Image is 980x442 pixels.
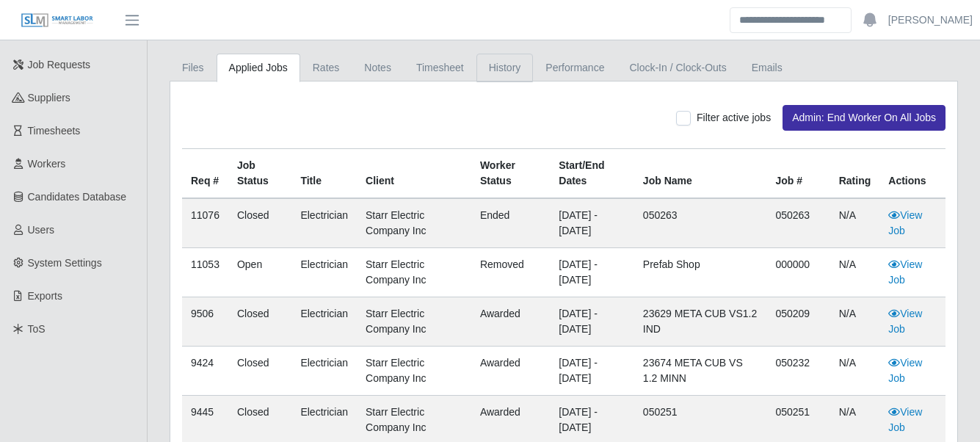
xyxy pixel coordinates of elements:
[228,347,291,396] td: Closed
[182,248,228,297] td: 11053
[28,92,70,104] span: Suppliers
[28,290,62,302] span: Exports
[634,198,767,248] td: 050263
[471,149,550,199] th: Worker Status
[879,149,945,199] th: Actions
[550,297,634,347] td: [DATE] - [DATE]
[471,297,550,347] td: awarded
[404,54,476,82] a: Timesheet
[300,54,352,82] a: Rates
[634,347,767,396] td: 23674 META CUB VS 1.2 MINN
[357,198,471,248] td: Starr Electric Company Inc
[766,347,830,396] td: 050232
[888,258,922,286] a: View Job
[28,158,66,170] span: Workers
[550,198,634,248] td: [DATE] - [DATE]
[766,149,830,199] th: Job #
[182,149,228,199] th: Req #
[291,297,357,347] td: Electrician
[471,347,550,396] td: awarded
[888,12,973,28] a: [PERSON_NAME]
[730,7,852,33] input: Search
[783,105,945,131] button: Admin: End Worker On All Jobs
[228,248,291,297] td: Open
[888,308,922,335] a: View Job
[28,125,81,137] span: Timesheets
[830,198,880,248] td: N/A
[21,12,94,29] img: SLM Logo
[28,59,91,70] span: Job Requests
[170,54,217,82] a: Files
[634,149,767,199] th: Job Name
[228,149,291,199] th: Job Status
[28,224,55,236] span: Users
[766,248,830,297] td: 000000
[228,198,291,248] td: Closed
[357,248,471,297] td: Starr Electric Company Inc
[476,54,534,82] a: History
[888,406,922,433] a: View Job
[550,248,634,297] td: [DATE] - [DATE]
[357,347,471,396] td: Starr Electric Company Inc
[739,54,795,82] a: Emails
[830,297,880,347] td: N/A
[766,297,830,347] td: 050209
[28,323,46,335] span: ToS
[830,347,880,396] td: N/A
[697,112,771,123] span: Filter active jobs
[291,347,357,396] td: Electrician
[182,198,228,248] td: 11076
[471,198,550,248] td: ended
[228,297,291,347] td: Closed
[291,198,357,248] td: Electrician
[28,257,102,269] span: System Settings
[182,297,228,347] td: 9506
[617,54,738,82] a: Clock-In / Clock-Outs
[634,248,767,297] td: Prefab Shop
[888,209,922,236] a: View Job
[357,297,471,347] td: Starr Electric Company Inc
[830,248,880,297] td: N/A
[291,149,357,199] th: Title
[550,347,634,396] td: [DATE] - [DATE]
[830,149,880,199] th: Rating
[634,297,767,347] td: 23629 META CUB VS1.2 IND
[28,191,127,203] span: Candidates Database
[357,149,471,199] th: Client
[217,54,300,82] a: Applied Jobs
[888,357,922,384] a: View Job
[352,54,404,82] a: Notes
[182,347,228,396] td: 9424
[766,198,830,248] td: 050263
[550,149,634,199] th: Start/End Dates
[533,54,617,82] a: Performance
[471,248,550,297] td: removed
[291,248,357,297] td: Electrician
